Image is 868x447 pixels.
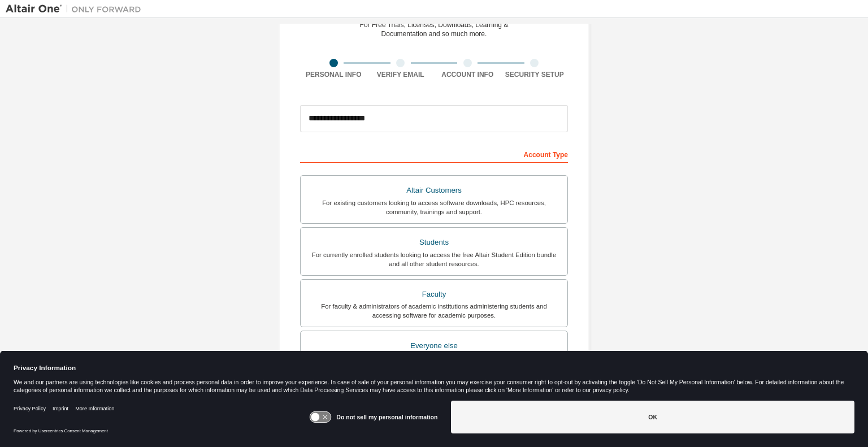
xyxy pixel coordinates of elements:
div: Verify Email [367,70,435,79]
div: Account Info [434,70,501,79]
div: Altair Customers [307,183,561,198]
div: Personal Info [300,70,367,79]
img: Altair One [6,3,147,15]
div: Account Type [300,145,568,163]
div: For faculty & administrators of academic institutions administering students and accessing softwa... [307,302,561,320]
div: For Free Trials, Licenses, Downloads, Learning & Documentation and so much more. [360,20,509,38]
div: Faculty [307,287,561,302]
div: For existing customers looking to access software downloads, HPC resources, community, trainings ... [307,198,561,216]
div: Security Setup [501,70,568,79]
div: Students [307,235,561,250]
div: Everyone else [307,338,561,354]
div: For currently enrolled students looking to access the free Altair Student Edition bundle and all ... [307,250,561,268]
